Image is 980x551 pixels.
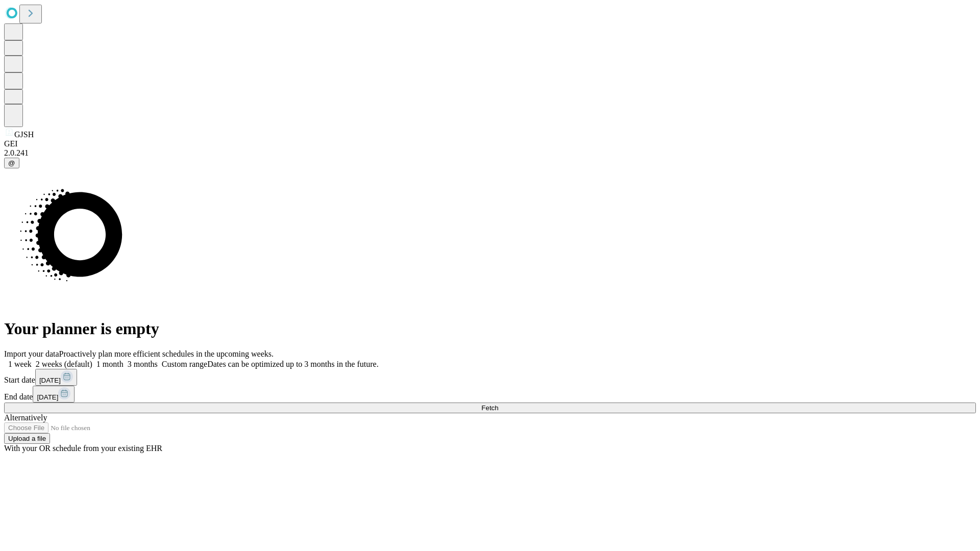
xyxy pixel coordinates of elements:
button: Fetch [4,403,976,413]
button: @ [4,158,19,168]
h1: Your planner is empty [4,319,976,338]
span: @ [8,159,15,167]
span: Dates can be optimized up to 3 months in the future. [207,360,378,368]
span: Alternatively [4,413,47,422]
div: Start date [4,369,976,386]
span: [DATE] [39,377,61,384]
span: [DATE] [37,393,58,401]
span: Fetch [481,404,498,412]
span: Custom range [162,360,207,368]
button: [DATE] [35,369,77,386]
button: Upload a file [4,433,50,444]
span: Proactively plan more efficient schedules in the upcoming weeks. [59,349,274,358]
span: 3 months [128,360,158,368]
div: 2.0.241 [4,148,976,158]
button: [DATE] [33,386,75,403]
span: 1 month [96,360,124,368]
div: End date [4,386,976,403]
span: 1 week [8,360,32,368]
span: Import your data [4,349,59,358]
span: GJSH [14,130,34,139]
span: With your OR schedule from your existing EHR [4,444,162,453]
div: GEI [4,139,976,148]
span: 2 weeks (default) [36,360,92,368]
